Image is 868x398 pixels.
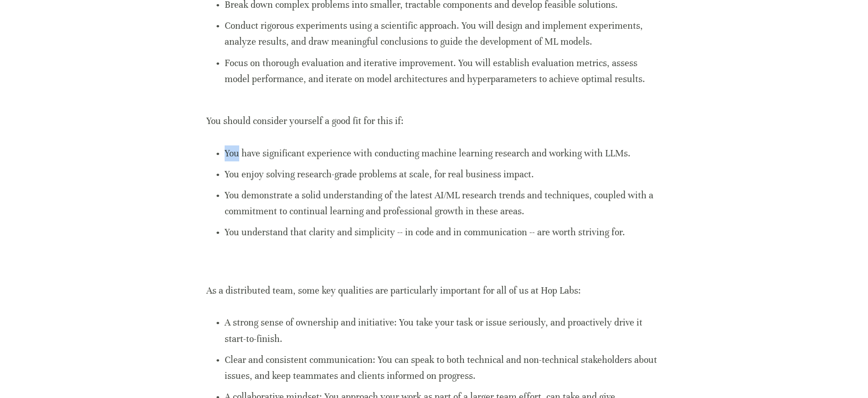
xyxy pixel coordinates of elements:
[225,187,662,219] p: You demonstrate a solid understanding of the latest AI/ML research trends and techniques, coupled...
[225,352,662,384] p: Clear and consistent communication: You can speak to both technical and non-technical stakeholder...
[225,166,662,182] p: You enjoy solving research-grade problems at scale, for real business impact.
[225,224,662,240] p: You understand that clarity and simplicity -- in code and in communication -- are worth striving ...
[225,18,662,50] p: Conduct rigorous experiments using a scientific approach. You will design and implement experimen...
[206,283,662,299] p: As a distributed team, some key qualities are particularly important for all of us at Hop Labs:
[225,55,662,87] p: Focus on thorough evaluation and iterative improvement. You will establish evaluation metrics, as...
[225,145,662,161] p: You have significant experience with conducting machine learning research and working with LLMs.
[206,97,662,129] p: You should consider yourself a good fit for this if:
[225,315,662,346] p: A strong sense of ownership and initiative: You take your task or issue seriously, and proactivel...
